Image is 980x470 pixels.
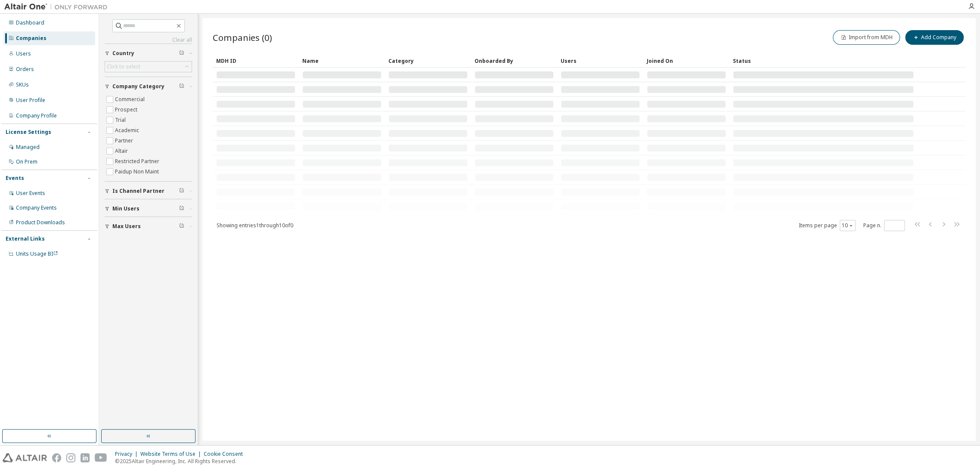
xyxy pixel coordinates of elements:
[842,222,853,229] button: 10
[16,219,65,226] div: Product Downloads
[115,105,139,115] label: Prospect
[115,136,135,146] label: Partner
[105,44,192,63] button: Country
[179,83,184,90] span: Clear filter
[863,220,905,231] span: Page n.
[216,54,295,68] div: MDH ID
[115,125,141,136] label: Academic
[388,54,468,68] div: Category
[16,204,57,211] div: Company Events
[112,205,140,212] span: Min Users
[213,31,272,43] span: Companies (0)
[799,220,856,231] span: Items per page
[66,453,75,462] img: instagram.svg
[833,30,900,45] button: Import from MDH
[95,453,107,462] img: youtube.svg
[16,250,58,257] span: Units Usage BI
[16,50,31,57] div: Users
[115,146,130,156] label: Altair
[217,222,293,229] span: Showing entries 1 through 10 of 0
[16,97,45,104] div: User Profile
[112,188,164,195] span: Is Channel Partner
[16,19,44,26] div: Dashboard
[4,3,112,11] img: Altair One
[6,175,24,182] div: Events
[905,30,964,45] button: Add Company
[179,205,184,212] span: Clear filter
[204,451,248,458] div: Cookie Consent
[561,54,640,68] div: Users
[16,81,29,88] div: SKUs
[16,112,57,119] div: Company Profile
[105,62,192,72] div: Click to select
[6,235,45,242] div: External Links
[179,188,184,195] span: Clear filter
[115,115,127,125] label: Trial
[16,66,34,73] div: Orders
[112,223,141,230] span: Max Users
[115,451,140,458] div: Privacy
[179,50,184,57] span: Clear filter
[733,54,914,68] div: Status
[3,453,47,462] img: altair_logo.svg
[105,182,192,201] button: Is Channel Partner
[647,54,726,68] div: Joined On
[474,54,554,68] div: Onboarded By
[302,54,381,68] div: Name
[107,63,140,70] div: Click to select
[115,167,161,177] label: Paidup Non Maint
[81,453,90,462] img: linkedin.svg
[105,77,192,96] button: Company Category
[52,453,61,462] img: facebook.svg
[105,217,192,236] button: Max Users
[16,144,40,151] div: Managed
[105,37,192,43] a: Clear all
[115,94,146,105] label: Commercial
[6,129,51,136] div: License Settings
[16,35,47,42] div: Companies
[112,50,134,57] span: Country
[179,223,184,230] span: Clear filter
[115,156,161,167] label: Restricted Partner
[140,451,204,458] div: Website Terms of Use
[105,199,192,218] button: Min Users
[16,190,45,197] div: User Events
[16,158,37,165] div: On Prem
[112,83,164,90] span: Company Category
[115,458,248,465] p: © 2025 Altair Engineering, Inc. All Rights Reserved.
